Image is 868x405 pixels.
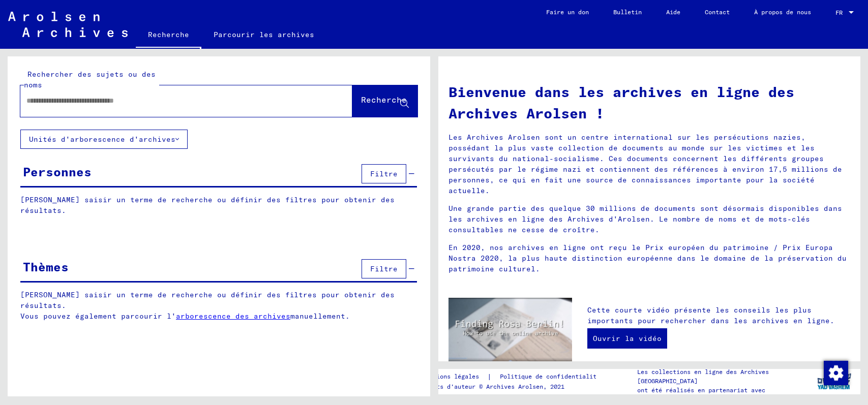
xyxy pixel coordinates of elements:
[824,361,848,385] img: Modifier le consentement
[448,204,842,234] font: Une grande partie des quelque 30 millions de documents sont désormais disponibles dans les archiv...
[422,383,564,390] font: Droits d'auteur © Archives Arolsen, 2021
[448,243,847,273] font: En 2020, nos archives en ligne ont reçu le Prix européen du patrimoine / Prix Europa Nostra 2020,...
[362,259,406,278] button: Filtre
[422,372,479,380] font: Mentions légales
[492,371,612,382] a: Politique de confidentialité
[835,9,843,16] font: FR
[362,164,406,183] button: Filtre
[370,169,398,178] font: Filtre
[370,264,398,273] font: Filtre
[214,30,314,39] font: Parcourir les archives
[587,328,667,349] a: Ouvrir la vidéo
[20,195,395,215] font: [PERSON_NAME] saisir un terme de recherche ou définir des filtres pour obtenir des résultats.
[500,372,600,380] font: Politique de confidentialité
[587,305,834,325] font: Cette courte vidéo présente les conseils les plus importants pour rechercher dans les archives en...
[546,8,589,16] font: Faire un don
[29,135,175,144] font: Unités d'arborescence d'archives
[754,8,811,16] font: À propos de nous
[448,133,842,195] font: Les Archives Arolsen sont un centre international sur les persécutions nazies, possédant la plus ...
[20,311,176,321] font: Vous pouvez également parcourir l'
[24,70,156,89] font: Rechercher des sujets ou des noms
[176,311,290,321] a: arborescence des archives
[666,8,680,16] font: Aide
[448,83,794,122] font: Bienvenue dans les archives en ligne des Archives Arolsen !
[23,164,92,179] font: Personnes
[23,259,69,274] font: Thèmes
[637,386,765,394] font: ont été réalisés en partenariat avec
[422,371,487,382] a: Mentions légales
[487,372,492,381] font: |
[593,334,662,343] font: Ouvrir la vidéo
[20,290,395,310] font: [PERSON_NAME] saisir un terme de recherche ou définir des filtres pour obtenir des résultats.
[20,130,188,149] button: Unités d'arborescence d'archives
[201,22,326,47] a: Parcourir les archives
[8,12,128,37] img: Arolsen_neg.svg
[352,85,417,117] button: Recherche
[148,30,189,39] font: Recherche
[448,298,572,365] img: video.jpg
[815,368,853,394] img: yv_logo.png
[705,8,730,16] font: Contact
[361,95,407,105] font: Recherche
[136,22,201,49] a: Recherche
[290,311,350,321] font: manuellement.
[613,8,642,16] font: Bulletin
